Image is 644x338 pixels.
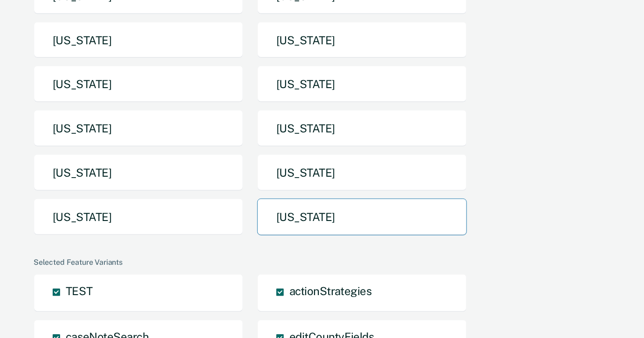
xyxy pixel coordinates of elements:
button: [US_STATE] [34,199,243,235]
button: [US_STATE] [257,110,467,147]
button: [US_STATE] [257,22,467,59]
span: actionStrategies [289,284,371,297]
button: [US_STATE] [34,154,243,191]
div: Selected Feature Variants [34,258,607,267]
button: [US_STATE] [34,110,243,147]
button: [US_STATE] [34,66,243,103]
span: TEST [66,284,92,297]
button: [US_STATE] [257,199,467,235]
button: [US_STATE] [257,154,467,191]
button: [US_STATE] [257,66,467,103]
button: [US_STATE] [34,22,243,59]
